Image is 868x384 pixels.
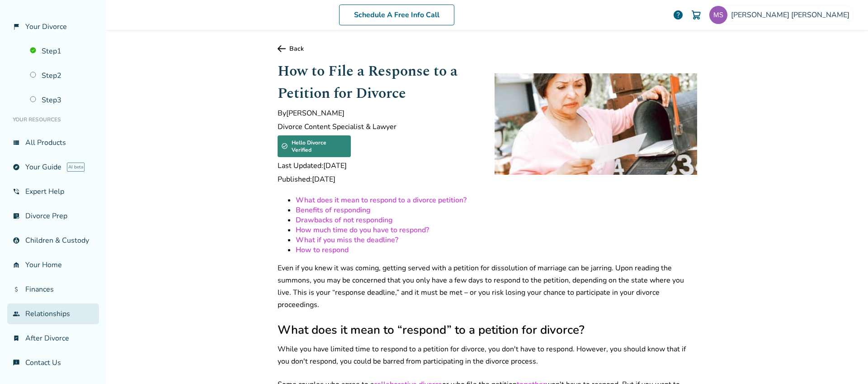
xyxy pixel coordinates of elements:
span: Published: [DATE] [278,174,480,184]
a: chat_infoContact Us [7,352,99,373]
a: garage_homeYour Home [7,254,99,275]
span: [PERSON_NAME] [PERSON_NAME] [731,10,853,20]
li: Your Resources [7,110,99,129]
a: attach_moneyFinances [7,279,99,300]
span: phone_in_talk [13,188,20,195]
div: Hello Divorce Verified [278,135,351,157]
a: flag_2Your Divorce [7,16,99,37]
span: Your Divorce [25,22,67,32]
span: By [PERSON_NAME] [278,108,480,118]
a: phone_in_talkExpert Help [7,181,99,202]
span: view_list [13,139,20,146]
p: While you have limited time to respond to a petition for divorce, you don't have to respond. Howe... [278,343,697,368]
span: bookmark_check [13,335,20,342]
a: bookmark_checkAfter Divorce [7,328,99,349]
iframe: Chat Widget [823,341,868,384]
a: Schedule A Free Info Call [339,5,454,25]
img: Cart [691,10,702,20]
a: What does it mean to respond to a divorce petition? [296,195,467,205]
a: exploreYour GuideAI beta [7,157,99,178]
span: Divorce Content Specialist & Lawyer [278,122,480,132]
a: help [673,10,684,20]
a: list_alt_checkDivorce Prep [7,206,99,226]
a: Drawbacks of not responding [296,215,393,225]
span: flag_2 [13,23,20,30]
span: AI beta [67,163,85,172]
span: chat_info [13,359,20,366]
h1: How to File a Response to a Petition for Divorce [278,60,480,105]
a: account_childChildren & Custody [7,230,99,251]
img: woman looking upset at the divorce papers she just received in the mail [495,73,697,175]
p: Even if you knew it was coming, getting served with a petition for dissolution of marriage can be... [278,262,697,311]
span: group [13,310,20,317]
a: view_listAll Products [7,132,99,153]
a: How to respond [296,245,349,255]
span: Last Updated: [DATE] [278,161,480,171]
a: What if you miss the deadline? [296,235,398,245]
a: How much time do you have to respond? [296,225,429,235]
a: Step3 [24,90,99,110]
span: list_alt_check [13,212,20,220]
h2: What does it mean to “respond” to a petition for divorce? [278,322,697,338]
span: explore [13,163,20,171]
a: Benefits of responding [296,205,371,215]
span: garage_home [13,261,20,269]
a: Step2 [24,65,99,86]
span: attach_money [13,286,20,293]
a: Back [278,44,697,53]
a: Step1 [24,41,99,62]
span: account_child [13,237,20,244]
img: marcshirley49@yahoo.com [709,6,727,24]
a: groupRelationships [7,303,99,324]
